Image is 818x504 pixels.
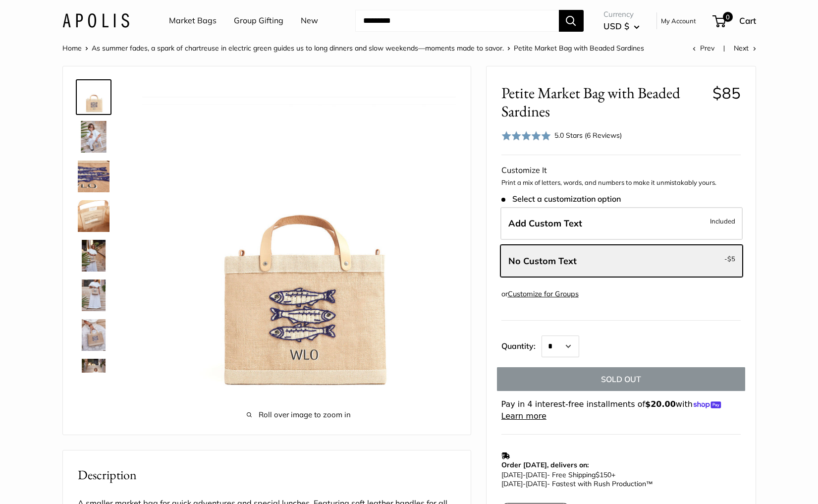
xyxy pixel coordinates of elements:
[501,460,589,469] strong: Order [DATE], delivers on:
[497,367,745,391] button: SOLD OUT
[713,13,756,29] a: 0 Cart
[78,81,109,113] img: Petite Market Bag with Beaded Sardines
[526,470,547,479] span: [DATE]
[712,83,741,103] span: $85
[92,44,504,53] a: As summer fades, a spark of chartreuse in electric green guides us to long dinners and slow weeke...
[78,161,109,192] img: Petite Market Bag with Beaded Sardines
[554,130,622,141] div: 5.0 Stars (6 Reviews)
[514,44,644,53] span: Petite Market Bag with Beaded Sardines
[78,280,109,311] img: Petite Market Bag with Beaded Sardines
[501,194,621,204] span: Select a customization option
[78,121,109,153] img: Petite Market Bag with Beaded Sardines
[501,128,622,143] div: 5.0 Stars (6 Reviews)
[508,255,577,267] span: No Custom Text
[76,357,111,392] a: Petite Market Bag with Beaded Sardines
[8,466,106,496] iframe: Sign Up via Text for Offers
[76,198,111,234] a: Petite Market Bag with Beaded Sardines
[734,44,756,53] a: Next
[501,84,705,120] span: Petite Market Bag with Beaded Sardines
[500,245,743,278] label: Leave Blank
[523,479,526,488] span: -
[603,21,629,31] span: USD $
[76,317,111,353] a: Petite Market Bag with Beaded Sardines
[508,289,579,298] a: Customize for Groups
[62,44,82,53] a: Home
[62,42,644,55] nav: Breadcrumb
[78,200,109,232] img: Petite Market Bag with Beaded Sardines
[501,479,523,488] span: [DATE]
[559,10,584,32] button: Search
[603,7,640,21] span: Currency
[76,159,111,194] a: Petite Market Bag with Beaded Sardines
[501,470,523,479] span: [DATE]
[301,13,318,28] a: New
[603,18,640,34] button: USD $
[501,470,736,488] p: - Free Shipping +
[508,218,582,229] span: Add Custom Text
[501,163,741,178] div: Customize It
[526,479,547,488] span: [DATE]
[78,465,456,485] h2: Description
[234,13,283,28] a: Group Gifting
[501,178,741,188] p: Print a mix of letters, words, and numbers to make it unmistakably yours.
[76,278,111,313] a: Petite Market Bag with Beaded Sardines
[142,408,456,422] span: Roll over image to zoom in
[501,287,579,301] div: or
[722,12,732,22] span: 0
[500,207,743,240] label: Add Custom Text
[710,215,735,227] span: Included
[78,319,109,351] img: Petite Market Bag with Beaded Sardines
[169,13,217,28] a: Market Bags
[501,479,653,488] span: - Fastest with Rush Production™
[76,119,111,155] a: Petite Market Bag with Beaded Sardines
[693,44,714,53] a: Prev
[739,15,756,26] span: Cart
[596,470,611,479] span: $150
[501,333,542,357] label: Quantity:
[76,238,111,274] a: Petite Market Bag with Beaded Sardines
[76,79,111,115] a: Petite Market Bag with Beaded Sardines
[355,10,559,32] input: Search...
[78,240,109,272] img: Petite Market Bag with Beaded Sardines
[661,15,696,27] a: My Account
[142,81,456,395] img: Petite Market Bag with Beaded Sardines
[727,255,735,263] span: $5
[78,359,109,391] img: Petite Market Bag with Beaded Sardines
[724,253,735,265] span: -
[62,13,129,28] img: Apolis
[523,470,526,479] span: -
